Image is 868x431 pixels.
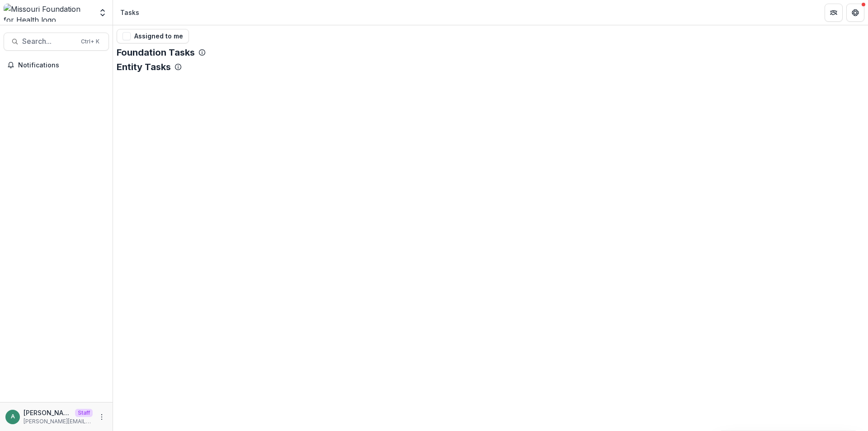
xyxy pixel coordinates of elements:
[24,417,93,426] p: [PERSON_NAME][EMAIL_ADDRESS][DOMAIN_NAME]
[120,8,139,17] div: Tasks
[79,37,101,47] div: Ctrl + K
[117,62,171,72] p: Entity Tasks
[846,4,864,22] button: Get Help
[18,62,105,69] span: Notifications
[117,6,143,19] nav: breadcrumb
[24,408,71,417] p: [PERSON_NAME][EMAIL_ADDRESS][DOMAIN_NAME]
[96,412,107,422] button: More
[75,409,93,417] p: Staff
[825,4,843,22] button: Partners
[4,4,93,22] img: Missouri Foundation for Health logo
[96,4,109,22] button: Open entity switcher
[117,29,189,43] button: Assigned to me
[22,37,75,46] span: Search...
[11,414,15,420] div: anveet@trytemelio.com
[117,47,195,58] p: Foundation Tasks
[4,33,109,51] button: Search...
[4,58,109,72] button: Notifications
